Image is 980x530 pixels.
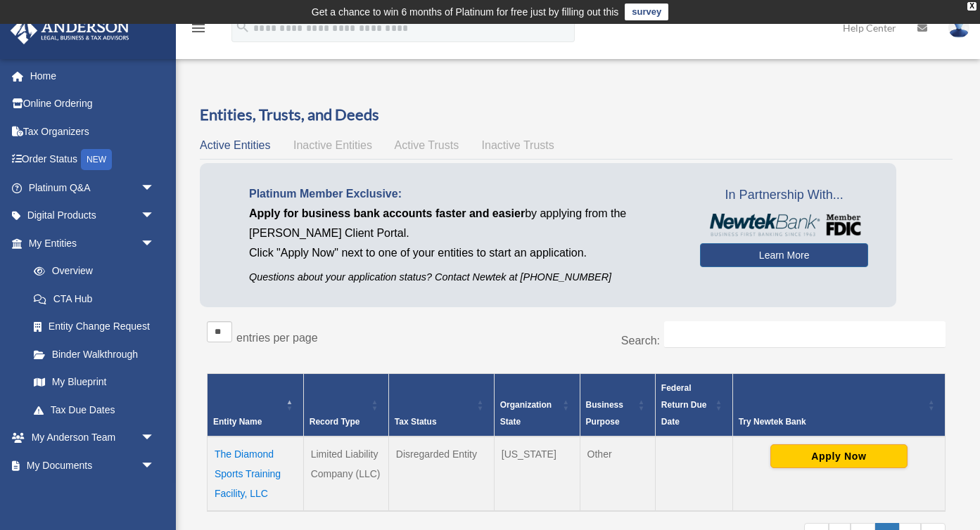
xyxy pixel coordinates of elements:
[200,104,953,126] h3: Entities, Trusts, and Deeds
[586,400,623,427] span: Business Purpose
[141,451,169,480] span: arrow_drop_down
[395,139,459,151] span: Active Trusts
[20,396,169,424] a: Tax Due Dates
[81,149,112,170] div: NEW
[580,373,655,437] th: Business Purpose: Activate to sort
[310,417,360,427] span: Record Type
[141,174,169,202] span: arrow_drop_down
[388,437,494,511] td: Disregarded Entity
[580,437,655,511] td: Other
[141,229,169,258] span: arrow_drop_down
[20,340,169,368] a: Binder Walkthrough
[770,444,908,468] button: Apply Now
[20,368,169,396] a: My Blueprint
[500,400,552,427] span: Organization State
[10,146,176,174] a: Order StatusNEW
[482,139,554,151] span: Inactive Trusts
[621,335,660,347] label: Search:
[235,19,250,34] i: search
[10,424,176,452] a: My Anderson Teamarrow_drop_down
[10,229,169,257] a: My Entitiesarrow_drop_down
[700,184,868,207] span: In Partnership With...
[6,17,134,44] img: Anderson Advisors Platinum Portal
[303,373,388,437] th: Record Type: Activate to sort
[303,437,388,511] td: Limited Liability Company (LLC)
[732,373,945,437] th: Try Newtek Bank : Activate to sort
[20,313,169,341] a: Entity Change Request
[208,437,304,511] td: The Diamond Sports Training Facility, LLC
[395,417,437,427] span: Tax Status
[700,243,868,267] a: Learn More
[200,139,270,151] span: Active Entities
[249,207,525,219] span: Apply for business bank accounts faster and easier
[20,257,162,285] a: Overview
[655,373,732,437] th: Federal Return Due Date: Activate to sort
[10,62,176,90] a: Home
[10,174,176,202] a: Platinum Q&Aarrow_drop_down
[388,373,494,437] th: Tax Status: Activate to sort
[707,214,861,236] img: NewtekBankLogoSM.png
[10,90,176,118] a: Online Ordering
[293,139,372,151] span: Inactive Entities
[190,20,207,37] i: menu
[10,479,176,508] a: Online Learningarrow_drop_down
[967,2,976,11] div: close
[739,413,924,430] div: Try Newtek Bank
[20,285,169,313] a: CTA Hub
[249,269,679,286] p: Questions about your application status? Contact Newtek at [PHONE_NUMBER]
[141,424,169,453] span: arrow_drop_down
[213,417,262,427] span: Entity Name
[249,184,679,204] p: Platinum Member Exclusive:
[249,243,679,263] p: Click "Apply Now" next to one of your entities to start an application.
[948,18,969,38] img: User Pic
[661,383,707,427] span: Federal Return Due Date
[494,437,580,511] td: [US_STATE]
[625,4,668,20] a: survey
[141,202,169,231] span: arrow_drop_down
[190,25,207,37] a: menu
[10,117,176,146] a: Tax Organizers
[10,451,176,479] a: My Documentsarrow_drop_down
[208,373,304,437] th: Entity Name: Activate to invert sorting
[236,332,318,344] label: entries per page
[249,204,679,243] p: by applying from the [PERSON_NAME] Client Portal.
[494,373,580,437] th: Organization State: Activate to sort
[141,479,169,508] span: arrow_drop_down
[312,4,619,20] div: Get a chance to win 6 months of Platinum for free just by filling out this
[10,202,176,230] a: Digital Productsarrow_drop_down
